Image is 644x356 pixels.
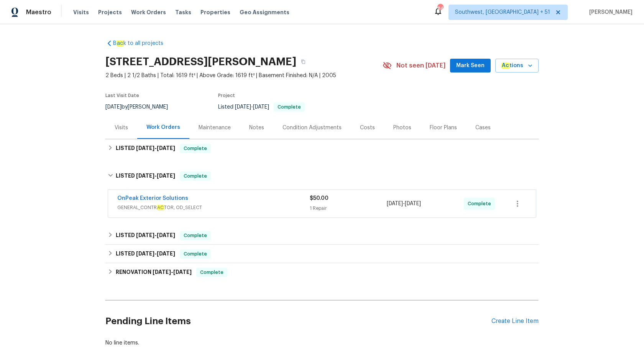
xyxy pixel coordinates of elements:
[105,72,383,79] span: 2 Beds | 2 1/2 Baths | Total: 1619 ft² | Above Grade: 1619 ft² | Basement Finished: N/A | 2005
[501,63,509,69] em: Ac
[116,268,192,277] h6: RENOVATION
[253,104,269,110] span: [DATE]
[296,55,310,69] button: Copy Address
[73,8,89,16] span: Visits
[105,104,122,110] span: [DATE]
[586,8,632,16] span: [PERSON_NAME]
[157,232,175,238] span: [DATE]
[405,201,421,206] span: [DATE]
[360,124,375,132] div: Costs
[105,339,539,347] div: No line items.
[491,318,539,325] div: Create Line Item
[240,8,289,16] span: Geo Assignments
[98,8,122,16] span: Projects
[173,269,192,275] span: [DATE]
[468,200,494,208] span: Complete
[274,105,304,109] span: Complete
[450,59,491,73] button: Mark Seen
[136,173,175,178] span: -
[146,124,180,131] div: Work Orders
[181,250,210,258] span: Complete
[475,124,491,132] div: Cases
[437,5,443,12] div: 849
[396,62,445,69] span: Not seen [DATE]
[136,145,154,151] span: [DATE]
[455,8,550,16] span: Southwest, [GEOGRAPHIC_DATA] + 51
[235,104,269,110] span: -
[310,204,387,212] div: 1 Repair
[136,145,175,151] span: -
[136,251,154,256] span: [DATE]
[235,104,251,110] span: [DATE]
[157,173,175,178] span: [DATE]
[157,145,175,151] span: [DATE]
[387,200,421,208] span: -
[105,58,296,66] h2: [STREET_ADDRESS][PERSON_NAME]
[113,40,163,47] span: B k to all projects
[116,249,175,259] h6: LISTED
[136,173,154,178] span: [DATE]
[117,196,188,201] a: OnPeak Exterior Solutions
[393,124,411,132] div: Photos
[283,124,342,132] div: Condition Adjustments
[387,201,403,206] span: [DATE]
[116,144,175,153] h6: LISTED
[105,263,539,282] div: RENOVATION [DATE]-[DATE]Complete
[131,8,166,16] span: Work Orders
[456,61,485,71] span: Mark Seen
[181,145,210,152] span: Complete
[115,124,128,132] div: Visits
[105,303,491,339] h2: Pending Line Items
[105,93,139,98] span: Last Visit Date
[310,196,329,201] span: $50.00
[501,61,523,71] span: tions
[136,232,175,238] span: -
[249,124,264,132] div: Notes
[218,93,235,98] span: Project
[116,171,175,181] h6: LISTED
[157,251,175,256] span: [DATE]
[117,204,310,211] span: GENERAL_CONTR TOR, OD_SELECT
[495,59,539,73] button: Actions
[181,172,210,180] span: Complete
[153,269,171,275] span: [DATE]
[105,245,539,263] div: LISTED [DATE]-[DATE]Complete
[218,104,305,110] span: Listed
[181,232,210,239] span: Complete
[200,8,230,16] span: Properties
[105,226,539,245] div: LISTED [DATE]-[DATE]Complete
[197,269,227,276] span: Complete
[105,139,539,158] div: LISTED [DATE]-[DATE]Complete
[136,251,175,256] span: -
[157,205,164,210] em: AC
[116,231,175,240] h6: LISTED
[117,40,123,46] em: ac
[430,124,457,132] div: Floor Plans
[105,102,177,112] div: by [PERSON_NAME]
[105,40,179,47] a: Back to all projects
[199,124,231,132] div: Maintenance
[153,269,192,275] span: -
[26,8,51,16] span: Maestro
[175,10,191,15] span: Tasks
[136,232,154,238] span: [DATE]
[105,164,539,188] div: LISTED [DATE]-[DATE]Complete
